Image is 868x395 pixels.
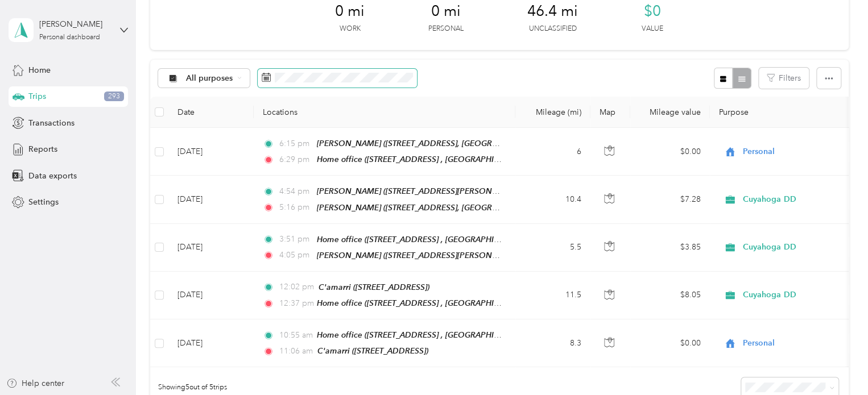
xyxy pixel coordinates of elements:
span: 0 mi [431,2,461,20]
span: Personal [743,337,847,350]
span: Home office ([STREET_ADDRESS] , [GEOGRAPHIC_DATA], [GEOGRAPHIC_DATA]) [317,330,611,340]
th: Locations [254,97,515,128]
span: 10:55 am [279,329,311,342]
td: [DATE] [168,128,254,176]
span: Settings [28,196,59,208]
span: 293 [104,92,124,102]
td: [DATE] [168,224,254,272]
p: Unclassified [529,24,577,34]
span: 0 mi [335,2,365,20]
span: Home office ([STREET_ADDRESS] , [GEOGRAPHIC_DATA], [GEOGRAPHIC_DATA]) [317,235,611,244]
th: Date [168,97,254,128]
span: Home [28,64,51,76]
td: 10.4 [515,176,590,223]
th: Mileage value [630,97,710,128]
span: 12:37 pm [279,297,311,310]
td: $3.85 [630,224,710,272]
span: 6:29 pm [279,153,311,166]
span: 4:54 pm [279,185,311,198]
span: Showing 5 out of 5 trips [150,382,227,393]
td: 8.3 [515,319,590,367]
p: Work [340,24,361,34]
iframe: Everlance-gr Chat Button Frame [804,331,868,395]
span: Data exports [28,170,77,182]
span: Cuyahoga DD [743,289,847,301]
span: 11:06 am [279,345,312,357]
span: C'amarri ([STREET_ADDRESS]) [317,346,428,355]
span: Personal [743,145,847,158]
div: [PERSON_NAME] [39,18,110,30]
td: 11.5 [515,272,590,319]
th: Mileage (mi) [515,97,590,128]
td: 6 [515,128,590,176]
button: Help center [6,377,64,389]
span: C'amarri ([STREET_ADDRESS]) [319,282,429,292]
p: Value [642,24,663,34]
td: [DATE] [168,319,254,367]
span: 12:02 pm [279,281,313,293]
span: [PERSON_NAME] ([STREET_ADDRESS][PERSON_NAME]) [317,251,524,260]
span: 46.4 mi [527,2,578,20]
span: Cuyahoga DD [743,241,847,253]
span: Home office ([STREET_ADDRESS] , [GEOGRAPHIC_DATA], [GEOGRAPHIC_DATA]) [317,298,611,308]
td: [DATE] [168,176,254,223]
td: [DATE] [168,272,254,319]
td: $0.00 [630,128,710,176]
td: 5.5 [515,224,590,272]
span: Reports [28,143,57,155]
span: Cuyahoga DD [743,193,847,206]
span: Home office ([STREET_ADDRESS] , [GEOGRAPHIC_DATA], [GEOGRAPHIC_DATA]) [317,155,611,164]
td: $0.00 [630,319,710,367]
span: 5:16 pm [279,201,311,214]
span: $0 [644,2,661,20]
th: Map [590,97,630,128]
span: Transactions [28,117,75,129]
span: All purposes [186,74,233,82]
div: Personal dashboard [39,34,100,41]
p: Personal [428,24,464,34]
span: 6:15 pm [279,138,311,150]
td: $8.05 [630,272,710,319]
span: 3:51 pm [279,233,311,246]
td: $7.28 [630,176,710,223]
span: Trips [28,90,46,102]
button: Filters [759,68,809,89]
span: 4:05 pm [279,249,311,261]
span: [PERSON_NAME] ([STREET_ADDRESS][PERSON_NAME]) [317,186,524,196]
